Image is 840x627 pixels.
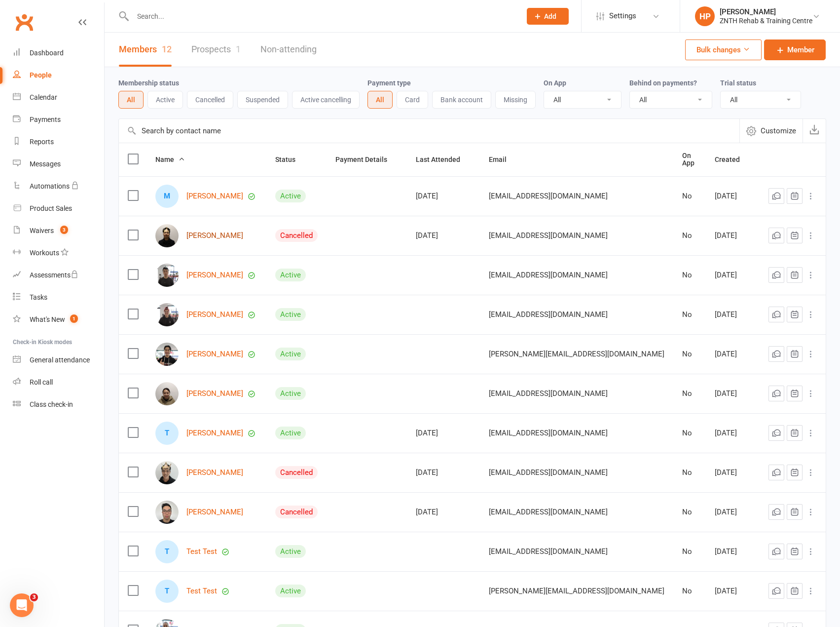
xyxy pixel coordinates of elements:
[715,350,751,358] div: [DATE]
[715,548,751,556] div: [DATE]
[739,119,803,143] button: Customize
[682,271,697,279] div: No
[119,33,172,67] a: Members12
[715,154,751,165] button: Created
[489,226,608,245] span: [EMAIL_ADDRESS][DOMAIN_NAME]
[682,548,697,556] div: No
[118,79,179,87] label: Membership status
[489,582,664,600] span: [PERSON_NAME][EMAIL_ADDRESS][DOMAIN_NAME]
[544,79,566,87] label: On App
[155,154,185,165] button: Name
[13,286,104,309] a: Tasks
[764,39,826,60] a: Member
[275,387,306,400] div: Active
[685,39,762,60] button: Bulk changes
[544,12,556,20] span: Add
[30,293,47,301] div: Tasks
[13,242,104,264] a: Workouts
[682,429,697,437] div: No
[155,422,179,445] div: T
[13,393,104,416] a: Class kiosk mode
[186,232,243,240] a: [PERSON_NAME]
[715,311,751,319] div: [DATE]
[489,156,517,163] span: Email
[13,264,104,286] a: Assessments
[715,232,751,240] div: [DATE]
[13,349,104,371] a: General attendance kiosk mode
[416,508,471,516] div: [DATE]
[13,86,104,109] a: Calendar
[682,350,697,358] div: No
[275,229,318,242] div: Cancelled
[275,308,306,321] div: Active
[367,79,411,87] label: Payment type
[30,378,53,386] div: Roll call
[130,9,514,23] input: Search...
[682,390,697,398] div: No
[155,580,179,603] div: T
[13,153,104,175] a: Messages
[715,192,751,200] div: [DATE]
[30,227,54,235] div: Waivers
[682,469,697,477] div: No
[682,232,697,240] div: No
[720,79,756,87] label: Trial status
[30,271,78,279] div: Assessments
[489,187,608,205] span: [EMAIL_ADDRESS][DOMAIN_NAME]
[30,49,64,57] div: Dashboard
[30,138,54,146] div: Reports
[489,345,664,363] span: [PERSON_NAME][EMAIL_ADDRESS][DOMAIN_NAME]
[695,6,715,26] div: HP
[30,93,57,101] div: Calendar
[70,314,78,323] span: 1
[13,175,104,197] a: Automations
[10,593,34,617] iframe: Intercom live chat
[761,125,796,137] span: Customize
[489,424,608,442] span: [EMAIL_ADDRESS][DOMAIN_NAME]
[720,7,812,16] div: [PERSON_NAME]
[715,587,751,595] div: [DATE]
[275,545,306,558] div: Active
[30,182,70,190] div: Automations
[495,91,536,109] button: Missing
[155,540,179,563] div: T
[715,429,751,437] div: [DATE]
[119,119,739,143] input: Search by contact name
[30,400,73,408] div: Class check-in
[162,44,172,54] div: 12
[275,585,306,597] div: Active
[292,91,360,109] button: Active cancelling
[275,506,318,518] div: Cancelled
[236,44,241,54] div: 1
[682,192,697,200] div: No
[335,156,398,163] span: Payment Details
[147,91,183,109] button: Active
[13,371,104,393] a: Roll call
[186,508,243,516] a: [PERSON_NAME]
[489,384,608,403] span: [EMAIL_ADDRESS][DOMAIN_NAME]
[13,197,104,220] a: Product Sales
[489,305,608,324] span: [EMAIL_ADDRESS][DOMAIN_NAME]
[682,508,697,516] div: No
[13,220,104,242] a: Waivers 3
[367,91,393,109] button: All
[275,156,306,163] span: Status
[416,154,471,165] button: Last Attended
[275,269,306,281] div: Active
[609,5,636,27] span: Settings
[787,44,814,56] span: Member
[30,71,52,79] div: People
[715,271,751,279] div: [DATE]
[489,154,517,165] button: Email
[715,156,751,163] span: Created
[13,64,104,86] a: People
[260,33,317,67] a: Non-attending
[432,91,491,109] button: Bank account
[489,503,608,521] span: [EMAIL_ADDRESS][DOMAIN_NAME]
[715,469,751,477] div: [DATE]
[186,469,243,477] a: [PERSON_NAME]
[30,249,59,257] div: Workouts
[715,390,751,398] div: [DATE]
[30,116,61,123] div: Payments
[715,508,751,516] div: [DATE]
